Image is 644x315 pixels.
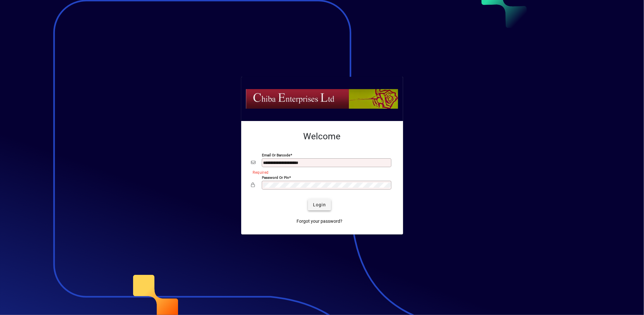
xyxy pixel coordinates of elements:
[262,175,289,180] mat-label: Password or Pin
[313,202,326,208] span: Login
[253,169,388,175] mat-error: Required
[308,199,331,210] button: Login
[297,218,342,225] span: Forgot your password?
[294,215,345,227] a: Forgot your password?
[251,131,393,142] h2: Welcome
[262,153,291,157] mat-label: Email or Barcode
